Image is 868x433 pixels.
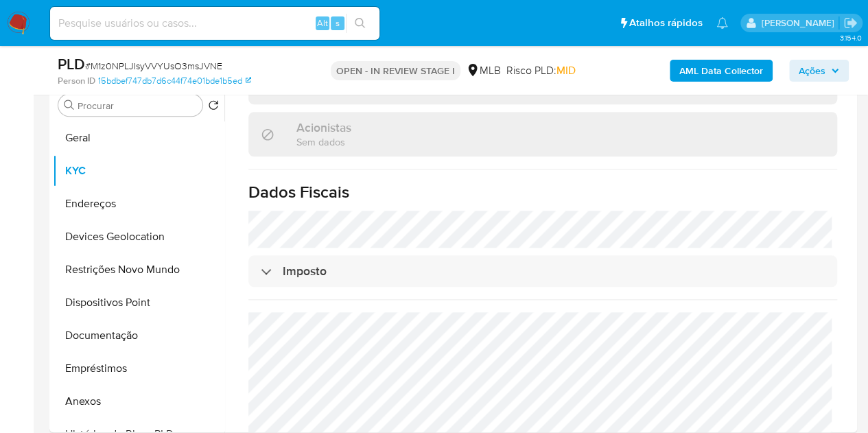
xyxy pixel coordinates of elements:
[98,75,251,87] a: 15bdbef747db7d6c44f74e01bde1b5ed
[85,59,222,73] span: # M1z0NPLJIsyVVYUsO3msJVNE
[53,319,224,352] button: Documentação
[53,385,224,418] button: Anexos
[331,61,460,80] p: OPEN - IN REVIEW STAGE I
[716,17,728,29] a: Notificações
[556,62,576,78] span: MID
[629,16,703,30] span: Atalhos rápidos
[839,32,861,43] span: 3.154.0
[208,100,219,115] button: Retornar ao pedido padrão
[506,63,576,78] span: Risco PLD:
[53,187,224,220] button: Endereços
[58,75,95,87] b: Person ID
[799,60,825,82] span: Ações
[53,286,224,319] button: Dispositivos Point
[53,253,224,286] button: Restrições Novo Mundo
[53,154,224,187] button: KYC
[53,352,224,385] button: Empréstimos
[679,60,763,82] b: AML Data Collector
[50,14,379,32] input: Pesquise usuários ou casos...
[248,182,837,202] h1: Dados Fiscais
[670,60,773,82] button: AML Data Collector
[248,255,837,287] div: Imposto
[346,14,374,33] button: search-icon
[296,82,419,95] p: Sem dados
[248,112,837,156] div: AcionistasSem dados
[466,63,501,78] div: MLB
[317,16,328,30] span: Alt
[296,135,351,148] p: Sem dados
[843,16,858,30] a: Sair
[64,100,75,110] button: Procurar
[78,100,197,112] input: Procurar
[789,60,849,82] button: Ações
[336,16,340,30] span: s
[296,120,351,135] h3: Acionistas
[53,121,224,154] button: Geral
[58,53,85,75] b: PLD
[283,264,327,279] h3: Imposto
[761,16,838,30] p: vitoria.caldeira@mercadolivre.com
[53,220,224,253] button: Devices Geolocation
